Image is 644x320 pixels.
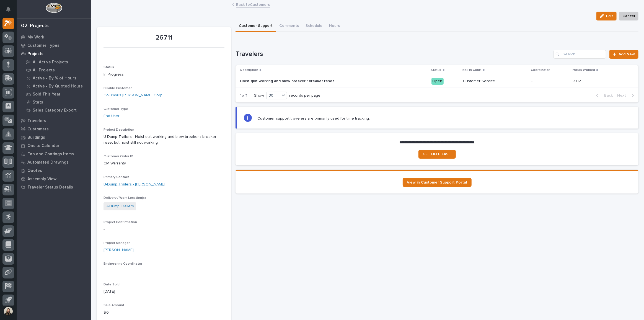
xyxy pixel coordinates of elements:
a: Assembly View [17,175,91,183]
span: Customer Type [104,107,128,111]
a: [PERSON_NAME] [104,247,134,253]
p: Status [431,67,441,73]
a: Automated Drawings [17,158,91,166]
p: Assembly View [27,177,56,182]
p: Active - By Quoted Hours [33,84,83,89]
p: Sold This Year [33,92,61,97]
span: Sale Amount [104,304,124,307]
a: Customer Types [17,41,91,50]
p: Quotes [27,168,42,173]
p: My Work [27,35,44,40]
a: Active - By Quoted Hours [21,82,91,90]
p: Stats [33,100,43,105]
a: End User [104,113,120,119]
span: Engineering Coordinator [104,262,142,265]
p: $ 0 [104,310,224,316]
p: U-Dump Trailers - Hoist quit working and blew breaker / breaker reset but hoist still not working [104,134,224,146]
p: Customer Service [463,79,527,84]
button: Next [615,93,638,98]
span: Date Sold [104,283,120,286]
a: Buildings [17,133,91,141]
a: U-Dump Trailers - [PERSON_NAME] [104,182,165,187]
p: Hoist quit working and blew breaker / breaker reset but hoist still not working [240,78,338,84]
span: Project Description [104,128,134,131]
button: Edit [596,12,617,20]
p: Customer Types [27,43,60,48]
a: Traveler Status Details [17,183,91,191]
button: Cancel [619,12,638,20]
p: Sales Category Export [33,108,77,113]
span: Next [617,93,629,98]
a: GET HELP FAST [418,150,456,159]
p: Projects [27,51,43,56]
span: Billable Customer [104,87,132,90]
a: Active - By % of Hours [21,74,91,82]
span: Back [601,93,613,98]
span: View in Customer Support Portal [407,180,467,184]
div: 30 [267,93,280,99]
p: Customers [27,127,49,132]
p: Travelers [27,118,46,123]
a: Add New [609,50,638,59]
tr: Hoist quit working and blew breaker / breaker reset but hoist still not workingHoist quit working... [236,75,638,87]
p: 26711 [104,34,224,42]
a: All Projects [21,66,91,74]
p: Customer support travelers are primarily used for time tracking. [257,116,370,121]
span: Status [104,66,114,69]
span: Add New [619,52,635,56]
img: Workspace Logo [46,3,62,13]
button: Customer Support [236,20,276,32]
p: Fab and Coatings Items [27,152,74,157]
div: 02. Projects [21,23,49,29]
a: Sales Category Export [21,106,91,114]
p: Active - By % of Hours [33,76,76,81]
p: 1 of 1 [236,89,252,102]
span: Delivery / Work Location(s) [104,196,146,200]
a: All Active Projects [21,58,91,66]
p: Show [254,93,264,98]
p: - [104,226,224,232]
p: Traveler Status Details [27,185,73,190]
a: My Work [17,33,91,41]
a: Projects [17,50,91,58]
p: Hours Worked [573,67,595,73]
p: CM Warranty [104,161,224,166]
button: Schedule [302,20,326,32]
a: U-Dump Trailers [106,203,134,209]
a: Sold This Year [21,90,91,98]
a: View in Customer Support Portal [403,178,472,187]
p: Coordinator [531,67,550,73]
p: In Progress [104,72,224,78]
a: Quotes [17,166,91,175]
button: Comments [276,20,302,32]
input: Search [554,50,606,59]
h1: Travelers [236,50,551,58]
p: All Projects [33,68,55,73]
p: - [104,51,224,57]
span: GET HELP FAST [423,152,451,156]
p: - [104,268,224,274]
button: Hours [326,20,343,32]
p: - [531,79,569,84]
p: All Active Projects [33,60,68,65]
span: Edit [606,14,613,19]
span: Cancel [622,13,635,19]
a: Stats [21,98,91,106]
a: Onsite Calendar [17,141,91,150]
button: users-avatar [2,306,14,317]
span: Project Manager [104,241,130,245]
p: Description [240,67,258,73]
a: Back toCustomers [236,1,270,7]
span: Project Confirmation [104,221,137,224]
p: records per page [289,93,320,98]
a: Customers [17,125,91,133]
p: [DATE] [104,289,224,295]
span: Customer Order ID [104,155,133,158]
p: Ball in Court [462,67,482,73]
p: 3.02 [573,78,582,84]
a: Columbus [PERSON_NAME] Corp [104,92,162,98]
button: Notifications [2,3,14,15]
a: Travelers [17,117,91,125]
button: Back [592,93,615,98]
